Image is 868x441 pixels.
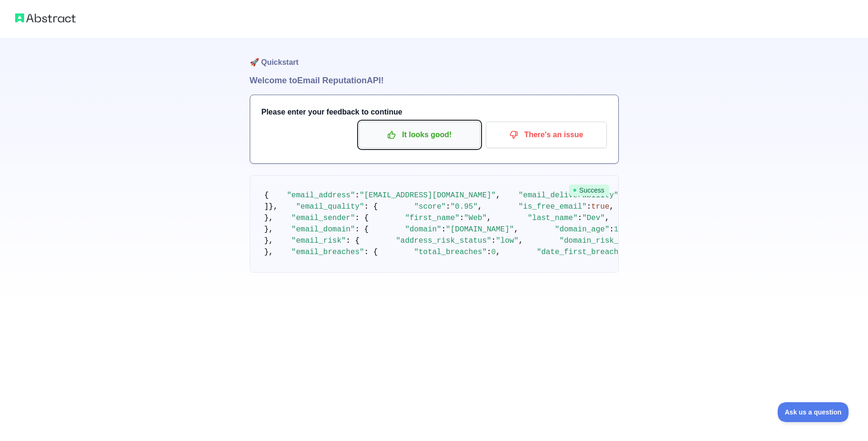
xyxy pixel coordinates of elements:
[450,203,478,211] span: "0.95"
[496,191,500,200] span: ,
[250,38,619,74] h1: 🚀 Quickstart
[346,237,359,245] span: : {
[396,237,491,245] span: "address_risk_status"
[262,106,607,118] h3: Please enter your feedback to continue
[287,191,355,200] span: "email_address"
[364,248,378,256] span: : {
[609,203,614,211] span: ,
[446,225,514,234] span: "[DOMAIN_NAME]"
[441,225,446,234] span: :
[355,191,360,200] span: :
[555,225,609,234] span: "domain_age"
[496,237,518,245] span: "low"
[514,225,519,234] span: ,
[527,214,578,222] span: "last_name"
[414,248,487,256] span: "total_breaches"
[487,248,491,256] span: :
[405,225,441,234] span: "domain"
[578,214,582,222] span: :
[291,225,355,234] span: "email_domain"
[414,203,446,211] span: "score"
[359,191,496,200] span: "[EMAIL_ADDRESS][DOMAIN_NAME]"
[560,237,650,245] span: "domain_risk_status"
[486,122,607,148] button: There's an issue
[250,74,619,87] h1: Welcome to Email Reputation API!
[778,402,849,422] iframe: Toggle Customer Support
[518,203,587,211] span: "is_free_email"
[591,203,609,211] span: true
[296,203,364,211] span: "email_quality"
[609,225,614,234] span: :
[605,214,610,222] span: ,
[496,248,500,256] span: ,
[569,185,609,196] span: Success
[614,225,637,234] span: 11006
[518,191,618,200] span: "email_deliverability"
[291,248,364,256] span: "email_breaches"
[491,237,496,245] span: :
[537,248,632,256] span: "date_first_breached"
[582,214,605,222] span: "Dev"
[291,237,346,245] span: "email_risk"
[464,214,487,222] span: "Web"
[15,11,76,25] img: Abstract logo
[364,203,378,211] span: : {
[359,122,480,148] button: It looks good!
[587,203,591,211] span: :
[366,127,473,143] p: It looks good!
[291,214,355,222] span: "email_sender"
[491,248,496,256] span: 0
[478,203,482,211] span: ,
[518,237,523,245] span: ,
[355,225,369,234] span: : {
[459,214,464,222] span: :
[264,191,269,200] span: {
[487,214,491,222] span: ,
[355,214,369,222] span: : {
[405,214,459,222] span: "first_name"
[446,203,451,211] span: :
[493,127,600,143] p: There's an issue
